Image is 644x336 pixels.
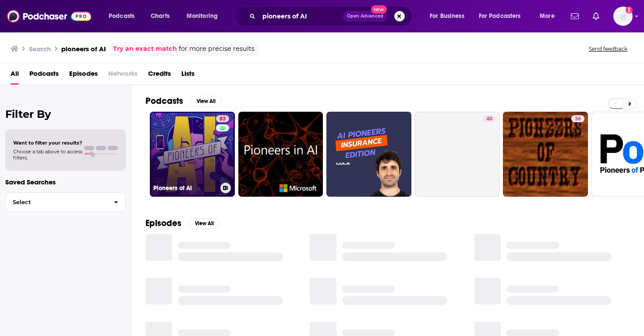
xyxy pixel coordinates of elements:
[259,9,343,23] input: Search podcasts, credits, & more...
[503,112,588,197] a: 36
[473,9,534,23] button: open menu
[181,67,195,85] a: Lists
[486,115,492,124] span: 40
[13,140,82,146] span: Want to filter your results?
[69,67,98,85] a: Episodes
[483,115,496,122] a: 40
[575,115,581,124] span: 36
[424,9,475,23] button: open menu
[151,10,170,22] span: Charts
[219,115,226,124] span: 83
[540,10,555,22] span: More
[589,9,603,24] a: Show notifications dropdown
[567,9,582,24] a: Show notifications dropdown
[188,218,220,229] button: View All
[148,67,171,85] a: Credits
[103,9,146,23] button: open menu
[430,10,464,22] span: For Business
[29,67,59,85] a: Podcasts
[13,149,82,161] span: Choose a tab above to access filters.
[371,5,387,14] span: New
[626,7,633,14] svg: Add a profile image
[534,9,566,23] button: open menu
[5,192,126,212] button: Select
[613,7,633,26] img: User Profile
[109,10,134,22] span: Podcasts
[5,178,126,186] p: Saved Searches
[108,67,138,85] span: Networks
[153,184,217,192] h3: Pioneers of AI
[29,45,51,53] h3: Search
[113,44,177,54] a: Try an exact match
[187,10,218,22] span: Monitoring
[145,218,220,229] a: EpisodesView All
[613,7,633,26] span: Logged in as Simran12080
[479,10,521,22] span: For Podcasters
[150,112,235,197] a: 83Pioneers of AI
[243,6,421,26] div: Search podcasts, credits, & more...
[179,44,255,54] span: for more precise results
[5,108,126,120] h2: Filter By
[6,199,107,205] span: Select
[11,67,19,85] a: All
[7,8,91,25] img: Podchaser - Follow, Share and Rate Podcasts
[61,45,106,53] h3: pioneers of AI
[216,115,229,122] a: 83
[145,218,181,229] h2: Episodes
[343,11,387,21] button: Open AdvancedNew
[190,96,222,106] button: View All
[145,95,222,106] a: PodcastsView All
[613,7,633,26] button: Show profile menu
[145,9,175,23] a: Charts
[145,95,183,106] h2: Podcasts
[571,115,584,122] a: 36
[180,9,229,23] button: open menu
[586,45,630,53] button: Send feedback
[415,112,500,197] a: 40
[347,14,383,18] span: Open Advanced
